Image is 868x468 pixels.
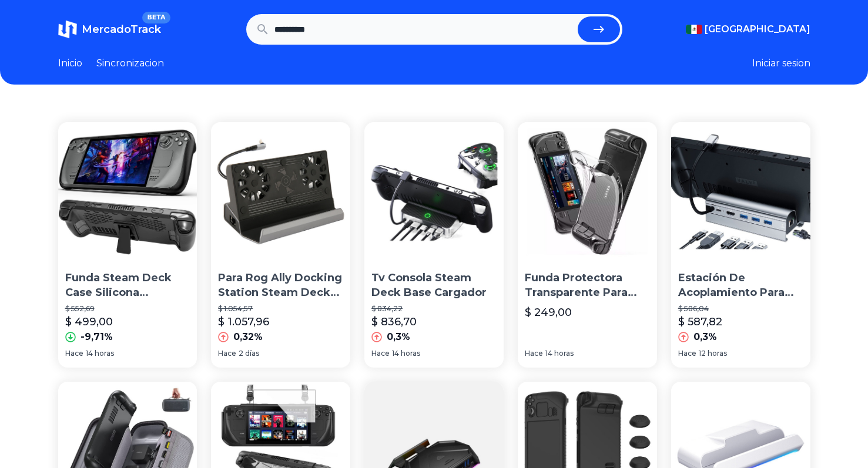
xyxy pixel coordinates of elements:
a: Funda Protectora Transparente Para Steam Deck Funda ProtectoFunda Protectora Transparente Para St... [518,122,657,368]
span: Hace [525,349,543,358]
p: -9,71% [81,330,113,344]
a: Estación De Acoplamiento Para Steam Deck 6 En 1Estación De Acoplamiento Para Steam Deck 6 En 1$ 5... [671,122,810,368]
span: 14 horas [545,349,574,358]
a: Sincronizacion [96,56,164,70]
span: MercadoTrack [82,23,161,36]
p: Tv Consola Steam Deck Base Cargador [371,271,497,300]
p: $ 834,22 [371,304,497,314]
img: Para Rog Ally Docking Station Steam Deck 10 En 1 Dock 5 Usb [211,122,350,261]
button: Iniciar sesion [752,56,810,70]
button: [GEOGRAPHIC_DATA] [686,22,810,36]
span: Hace [218,349,236,358]
a: Inicio [58,56,82,70]
p: $ 499,00 [65,314,113,330]
img: Funda Protectora Transparente Para Steam Deck Funda Protecto [518,122,657,261]
span: Hace [371,349,390,358]
p: $ 1.057,96 [218,314,269,330]
a: Para Rog Ally Docking Station Steam Deck 10 En 1 Dock 5 UsbPara Rog Ally Docking Station Steam De... [211,122,350,368]
a: MercadoTrackBETA [58,20,161,39]
img: MercadoTrack [58,20,77,39]
span: 2 días [239,349,259,358]
p: $ 836,70 [371,314,417,330]
p: 0,32% [233,330,263,344]
span: BETA [142,12,170,23]
span: 12 horas [699,349,727,358]
p: Para Rog Ally Docking Station Steam Deck 10 En 1 Dock 5 Usb [218,271,343,300]
p: 0,3% [693,330,717,344]
img: Mexico [686,25,702,34]
p: Funda Steam Deck Case Silicona Protectora Consola De Juegos [65,271,190,300]
p: 0,3% [387,330,410,344]
span: Hace [678,349,696,358]
img: Tv Consola Steam Deck Base Cargador [364,122,504,261]
p: $ 249,00 [525,304,572,321]
span: [GEOGRAPHIC_DATA] [705,22,810,36]
span: 14 horas [392,349,420,358]
p: $ 586,04 [678,304,803,314]
img: Funda Steam Deck Case Silicona Protectora Consola De Juegos [58,122,197,261]
a: Tv Consola Steam Deck Base CargadorTv Consola Steam Deck Base Cargador$ 834,22$ 836,700,3%Hace14 ... [364,122,504,368]
p: $ 587,82 [678,314,722,330]
a: Funda Steam Deck Case Silicona Protectora Consola De JuegosFunda Steam Deck Case Silicona Protect... [58,122,197,368]
p: $ 552,69 [65,304,190,314]
img: Estación De Acoplamiento Para Steam Deck 6 En 1 [671,122,810,261]
p: Funda Protectora Transparente Para Steam Deck Funda Protecto [525,271,650,300]
p: Estación De Acoplamiento Para Steam Deck 6 En 1 [678,271,803,300]
p: $ 1.054,57 [218,304,343,314]
span: Hace [65,349,83,358]
span: 14 horas [86,349,114,358]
